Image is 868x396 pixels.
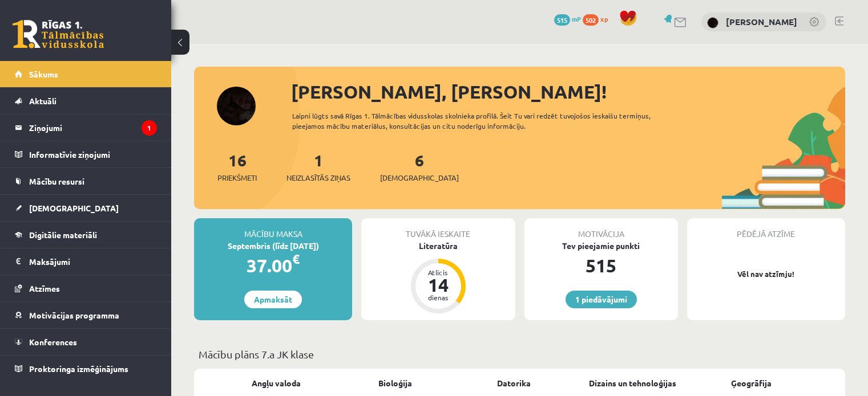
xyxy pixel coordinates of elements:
[693,268,839,280] p: Vēl nav atzīmju!
[731,377,772,389] a: Ģeogrāfija
[524,240,678,252] div: Tev pieejamie punkti
[29,203,119,213] span: [DEMOGRAPHIC_DATA]
[286,172,350,183] span: Neizlasītās ziņas
[194,218,352,240] div: Mācību maksa
[244,291,302,308] a: Apmaksāt
[29,248,157,275] legend: Maksājumi
[15,248,157,275] a: Maksājumi
[29,230,97,240] span: Digitālie materiāli
[687,218,845,240] div: Pēdējā atzīme
[292,111,683,131] div: Laipni lūgts savā Rīgas 1. Tālmācības vidusskolas skolnieka profilā. Šeit Tu vari redzēt tuvojošo...
[15,302,157,328] a: Motivācijas programma
[15,115,157,141] a: Ziņojumi1
[726,16,797,27] a: [PERSON_NAME]
[15,222,157,248] a: Digitālie materiāli
[29,69,58,79] span: Sākums
[29,364,128,374] span: Proktoringa izmēģinājums
[524,252,678,279] div: 515
[286,150,350,183] a: 1Neizlasītās ziņas
[15,356,157,382] a: Proktoringa izmēģinājums
[566,291,637,308] a: 1 piedāvājumi
[380,172,459,183] span: [DEMOGRAPHIC_DATA]
[194,252,352,279] div: 37.00
[497,377,531,389] a: Datorika
[15,61,157,87] a: Sākums
[707,17,718,28] img: Linda Rutka
[583,14,599,26] span: 502
[361,218,515,240] div: Tuvākā ieskaite
[583,14,613,23] a: 502 xp
[13,20,104,48] a: Rīgas 1. Tālmācības vidusskola
[361,240,515,252] div: Literatūra
[572,14,581,23] span: mP
[421,276,455,294] div: 14
[524,218,678,240] div: Motivācija
[29,310,119,320] span: Motivācijas programma
[29,283,60,293] span: Atzīmes
[292,251,300,267] span: €
[15,88,157,114] a: Aktuāli
[380,150,459,183] a: 6[DEMOGRAPHIC_DATA]
[29,115,157,141] legend: Ziņojumi
[291,78,845,105] div: [PERSON_NAME], [PERSON_NAME]!
[554,14,581,23] a: 515 mP
[554,14,570,26] span: 515
[589,377,676,389] a: Dizains un tehnoloģijas
[15,195,157,221] a: [DEMOGRAPHIC_DATA]
[217,150,257,183] a: 16Priekšmeti
[29,337,77,347] span: Konferences
[217,172,257,183] span: Priekšmeti
[361,240,515,315] a: Literatūra Atlicis 14 dienas
[142,120,157,136] i: 1
[29,96,56,106] span: Aktuāli
[600,14,608,23] span: xp
[15,141,157,168] a: Informatīvie ziņojumi
[421,269,455,276] div: Atlicis
[15,329,157,355] a: Konferences
[15,168,157,194] a: Mācību resursi
[199,346,841,362] p: Mācību plāns 7.a JK klase
[15,275,157,301] a: Atzīmes
[252,377,301,389] a: Angļu valoda
[29,141,157,168] legend: Informatīvie ziņojumi
[194,240,352,252] div: Septembris (līdz [DATE])
[378,377,412,389] a: Bioloģija
[29,176,84,186] span: Mācību resursi
[421,294,455,301] div: dienas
